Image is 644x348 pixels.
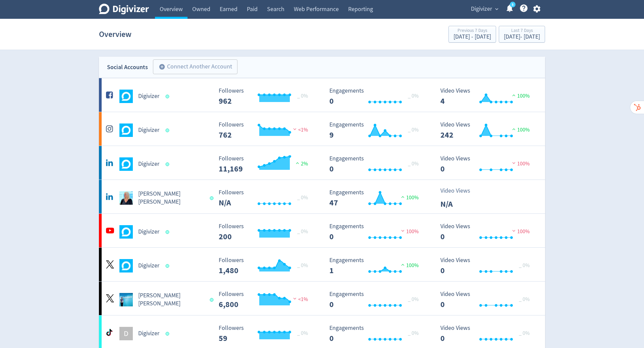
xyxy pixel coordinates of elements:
[138,190,204,206] h5: [PERSON_NAME] [PERSON_NAME]
[159,63,165,70] span: add_circle
[511,93,517,98] img: positive-performance.svg
[453,28,491,34] div: Previous 7 Days
[399,262,419,269] span: 100%
[297,262,308,269] span: _ 0%
[291,296,308,303] span: <1%
[215,223,316,241] svg: Followers 200
[510,2,516,7] a: 5
[153,59,237,74] button: Connect Another Account
[138,160,159,168] h5: Digivizer
[166,162,171,166] span: Data last synced: 15 Sep 2025, 10:41am (AEST)
[399,228,406,233] img: negative-performance.svg
[504,28,540,34] div: Last 7 Days
[437,121,538,139] svg: Video Views 242
[326,189,427,207] svg: Engagements 47
[215,257,316,275] svg: Followers 1,480
[119,90,133,103] img: Digivizer undefined
[326,121,427,139] svg: Engagements 9
[453,34,491,40] div: [DATE] - [DATE]
[291,127,298,132] img: negative-performance.svg
[437,155,538,173] svg: Video Views 0
[399,228,419,235] span: 100%
[511,127,530,133] span: 100%
[512,2,514,7] text: 5
[291,296,298,301] img: negative-performance.svg
[107,62,148,72] div: Social Accounts
[99,180,545,213] a: Emma Lo Russo undefined[PERSON_NAME] [PERSON_NAME] Followers N/A Followers N/A _ 0% Engagements 4...
[511,228,517,233] img: negative-performance.svg
[408,330,419,337] span: _ 0%
[148,60,237,74] a: Connect Another Account
[99,248,545,281] a: Digivizer undefinedDigivizer Followers 1,480 Followers 1,480 _ 0% Engagements 1 Engagements 1 100...
[511,228,530,235] span: 100%
[326,155,427,173] svg: Engagements 0
[166,264,171,268] span: Data last synced: 14 Sep 2025, 3:02pm (AEST)
[294,160,301,165] img: positive-performance.svg
[437,325,538,343] svg: Video Views 0
[469,4,500,14] button: Digivizer
[408,160,419,167] span: _ 0%
[437,223,538,241] svg: Video Views 0
[519,262,530,269] span: _ 0%
[440,186,479,195] p: Video Views
[138,292,204,308] h5: [PERSON_NAME] [PERSON_NAME]
[519,296,530,303] span: _ 0%
[210,196,215,200] span: Data last synced: 15 Sep 2025, 4:01am (AEST)
[437,257,538,275] svg: Video Views 0
[326,257,427,275] svg: Engagements 1
[138,262,159,270] h5: Digivizer
[138,92,159,100] h5: Digivizer
[326,223,427,241] svg: Engagements 0
[326,88,427,105] svg: Engagements 0
[119,225,133,239] img: Digivizer undefined
[326,325,427,343] svg: Engagements 0
[119,123,133,137] img: Digivizer undefined
[99,112,545,146] a: Digivizer undefinedDigivizer Followers 762 Followers 762 <1% Engagements 9 Engagements 9 _ 0% Vid...
[437,88,538,105] svg: Video Views 4
[99,23,131,45] h1: Overview
[504,34,540,40] div: [DATE] - [DATE]
[119,259,133,272] img: Digivizer undefined
[138,228,159,236] h5: Digivizer
[215,121,316,139] svg: Followers 762
[210,298,215,302] span: Data last synced: 15 Sep 2025, 8:03am (AEST)
[297,93,308,99] span: _ 0%
[297,194,308,201] span: _ 0%
[99,282,545,315] a: Emma Lo Russo undefined[PERSON_NAME] [PERSON_NAME] Followers 6,800 Followers 6,800 <1% Engagement...
[519,330,530,337] span: _ 0%
[408,127,419,133] span: _ 0%
[166,95,171,98] span: Data last synced: 15 Sep 2025, 7:01am (AEST)
[138,330,159,338] h5: Digivizer
[399,194,406,199] img: positive-performance.svg
[471,4,492,14] span: Digivizer
[494,6,500,12] span: expand_more
[215,325,316,343] svg: Followers 59
[511,160,517,165] img: negative-performance.svg
[511,160,530,167] span: 100%
[399,194,419,201] span: 100%
[499,26,545,43] button: Last 7 Days[DATE]- [DATE]
[119,191,133,205] img: Emma Lo Russo undefined
[119,327,133,340] div: D
[408,93,419,99] span: _ 0%
[511,127,517,132] img: positive-performance.svg
[440,198,479,210] p: N/A
[99,146,545,180] a: Digivizer undefinedDigivizer Followers 11,169 Followers 11,169 2% Engagements 0 Engagements 0 _ 0...
[166,129,171,132] span: Data last synced: 15 Sep 2025, 7:01am (AEST)
[291,127,308,133] span: <1%
[297,228,308,235] span: _ 0%
[166,230,171,234] span: Data last synced: 15 Sep 2025, 12:02am (AEST)
[448,26,496,43] button: Previous 7 Days[DATE] - [DATE]
[99,78,545,112] a: Digivizer undefinedDigivizer Followers 962 Followers 962 _ 0% Engagements 0 Engagements 0 _ 0% Vi...
[326,291,427,309] svg: Engagements 0
[437,291,538,309] svg: Video Views 0
[215,291,316,309] svg: Followers 6,800
[119,157,133,171] img: Digivizer undefined
[215,189,316,207] svg: Followers N/A
[408,296,419,303] span: _ 0%
[166,332,171,336] span: Data last synced: 15 Sep 2025, 6:01am (AEST)
[99,214,545,247] a: Digivizer undefinedDigivizer Followers 200 Followers 200 _ 0% Engagements 0 Engagements 0 100% Vi...
[294,160,308,167] span: 2%
[297,330,308,337] span: _ 0%
[138,126,159,134] h5: Digivizer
